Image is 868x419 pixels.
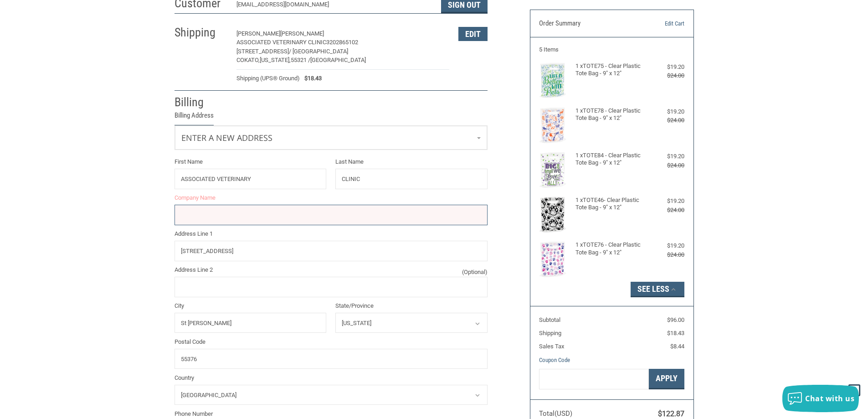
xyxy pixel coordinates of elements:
[175,265,488,274] label: Address Line 2
[236,48,289,55] span: [STREET_ADDRESS]
[648,62,684,72] div: $19.20
[575,197,646,212] h4: 1 x TOTE46- Clear Plastic Tote Bag - 9" x 12"
[175,373,488,383] label: Country
[539,19,638,28] h3: Order Summary
[648,152,684,161] div: $19.20
[335,157,488,166] label: Last Name
[648,197,684,206] div: $19.20
[289,48,348,55] span: / [GEOGRAPHIC_DATA]
[539,409,572,418] span: Total (USD)
[648,241,684,250] div: $19.20
[236,30,280,37] span: [PERSON_NAME]
[782,385,859,412] button: Chat with us
[575,152,646,167] h4: 1 x TOTE84 - Clear Plastic Tote Bag - 9" x 12"
[575,62,646,78] h4: 1 x TOTE75 - Clear Plastic Tote Bag - 9" x 12"
[539,46,684,53] h3: 5 Items
[236,74,300,83] span: Shipping (UPS® Ground)
[648,161,684,170] div: $24.00
[805,393,854,403] span: Chat with us
[175,25,228,40] h2: Shipping
[310,57,366,63] span: [GEOGRAPHIC_DATA]
[648,250,684,259] div: $24.00
[462,268,488,277] small: (Optional)
[175,229,488,238] label: Address Line 1
[458,27,488,41] button: Edit
[575,241,646,256] h4: 1 x TOTE76 - Clear Plastic Tote Bag - 9" x 12"
[291,57,310,63] span: 55321 /
[539,357,570,363] a: Coupon Code
[648,107,684,116] div: $19.20
[539,369,649,389] input: Gift Certificate or Coupon Code
[236,39,326,46] span: ASSOCIATED VETERINARY CLINIC
[175,157,327,166] label: First Name
[175,126,487,150] a: Enter or select a different address
[236,57,260,63] span: COKATO,
[638,19,684,28] a: Edit Cart
[300,74,322,83] span: $18.43
[175,409,488,419] label: Phone Number
[658,409,684,418] span: $122.87
[175,301,327,310] label: City
[175,193,488,202] label: Company Name
[648,71,684,80] div: $24.00
[326,39,358,46] span: 3202865102
[648,206,684,215] div: $24.00
[335,301,488,310] label: State/Province
[260,57,291,63] span: [US_STATE],
[280,30,324,37] span: [PERSON_NAME]
[539,330,561,336] span: Shipping
[649,369,684,389] button: Apply
[175,95,228,110] h2: Billing
[648,116,684,125] div: $24.00
[181,132,272,143] span: Enter a new address
[539,316,560,323] span: Subtotal
[175,110,214,125] legend: Billing Address
[670,343,684,350] span: $8.44
[175,337,488,347] label: Postal Code
[575,107,646,122] h4: 1 x TOTE78 - Clear Plastic Tote Bag - 9" x 12"
[539,343,564,350] span: Sales Tax
[631,282,684,297] button: See Less
[667,316,684,323] span: $96.00
[667,330,684,336] span: $18.43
